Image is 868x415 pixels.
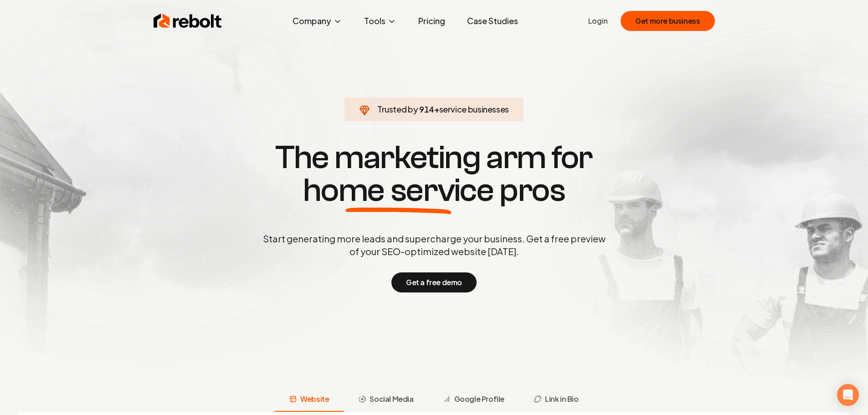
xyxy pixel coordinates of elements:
p: Start generating more leads and supercharge your business. Get a free preview of your SEO-optimiz... [261,232,607,258]
span: + [434,104,439,114]
button: Link in Bio [519,388,593,412]
h1: The marketing arm for pros [216,141,653,207]
span: Social Media [370,394,413,405]
a: Login [588,15,608,26]
button: Tools [357,12,404,30]
button: Get a free demo [391,272,477,292]
a: Pricing [411,12,452,30]
span: Website [300,394,329,405]
span: Link in Bio [545,394,579,405]
a: Case Studies [460,12,525,30]
button: Get more business [621,11,714,31]
button: Website [275,388,344,412]
button: Company [285,12,349,30]
div: Open Intercom Messenger [837,384,859,406]
span: Google Profile [454,394,504,405]
span: Trusted by [377,104,418,114]
span: service businesses [439,104,509,114]
button: Google Profile [428,388,519,412]
img: Rebolt Logo [154,12,222,30]
button: Social Media [344,388,428,412]
span: 914 [419,103,434,116]
span: home service [303,174,494,207]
